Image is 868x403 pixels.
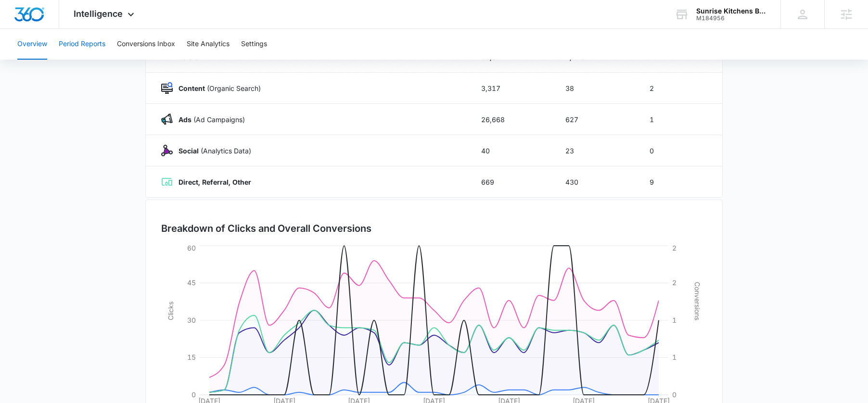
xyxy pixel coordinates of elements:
img: Social [161,145,173,156]
td: 23 [554,135,638,166]
td: 0 [638,135,722,166]
strong: Direct, Referral, Other [179,178,251,186]
tspan: Conversions [693,282,702,320]
tspan: 1 [672,353,677,361]
tspan: 0 [672,390,677,399]
strong: Ads [179,115,191,124]
tspan: 15 [187,353,196,361]
div: account id [696,15,766,22]
td: 38 [554,73,638,104]
div: account name [696,7,766,15]
p: (Organic Search) [173,83,261,93]
button: Conversions Inbox [117,29,175,60]
tspan: 2 [672,278,677,287]
td: 9 [638,166,722,198]
strong: Social [179,147,199,155]
td: 3,317 [470,73,554,104]
td: 40 [470,135,554,166]
p: (Analytics Data) [173,146,251,156]
img: Ads [161,113,173,125]
td: 430 [554,166,638,198]
button: Settings [241,29,267,60]
tspan: 60 [187,244,196,252]
td: 669 [470,166,554,198]
tspan: 0 [191,390,196,399]
tspan: 2 [672,244,677,252]
h3: Breakdown of Clicks and Overall Conversions [161,221,371,236]
strong: Content [179,84,205,92]
p: (Ad Campaigns) [173,114,245,125]
tspan: 1 [672,316,677,324]
img: Content [161,82,173,94]
td: 26,668 [470,104,554,135]
button: Period Reports [59,29,105,60]
span: Intelligence [74,9,123,19]
td: 627 [554,104,638,135]
td: 2 [638,73,722,104]
tspan: 45 [187,278,196,287]
tspan: 30 [187,316,196,324]
button: Overview [17,29,47,60]
tspan: Clicks [166,302,175,320]
button: Site Analytics [187,29,230,60]
td: 1 [638,104,722,135]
